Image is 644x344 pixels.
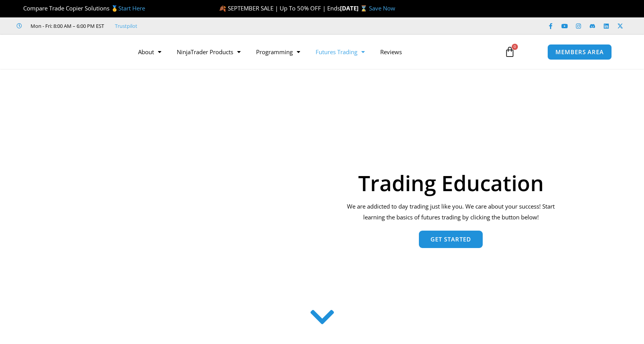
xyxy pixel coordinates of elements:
span: Mon - Fri: 8:00 AM – 6:00 PM EST [29,21,104,31]
a: About [130,43,169,61]
a: 0 [493,41,527,63]
span: 🍂 SEPTEMBER SALE | Up To 50% OFF | Ends [219,4,340,12]
a: Reviews [372,43,410,61]
a: Trustpilot [115,21,137,31]
a: NinjaTrader Products [169,43,248,61]
img: LogoAI | Affordable Indicators – NinjaTrader [32,38,115,66]
img: 🏆 [17,5,23,11]
a: Get Started [419,231,483,248]
a: Start Here [118,4,145,12]
a: Save Now [369,4,395,12]
h1: Trading Education [342,172,560,193]
p: We are addicted to day trading just like you. We care about your success! Start learning the basi... [342,201,560,223]
span: MEMBERS AREA [555,49,604,55]
strong: [DATE] ⌛ [340,4,369,12]
span: Compare Trade Copier Solutions 🥇 [17,4,145,12]
a: Futures Trading [308,43,372,61]
a: Programming [248,43,308,61]
img: AdobeStock 293954085 1 Converted | Affordable Indicators – NinjaTrader [84,110,327,294]
a: MEMBERS AREA [547,44,612,60]
nav: Menu [130,43,495,61]
span: 0 [512,44,518,50]
span: Get Started [430,236,471,242]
